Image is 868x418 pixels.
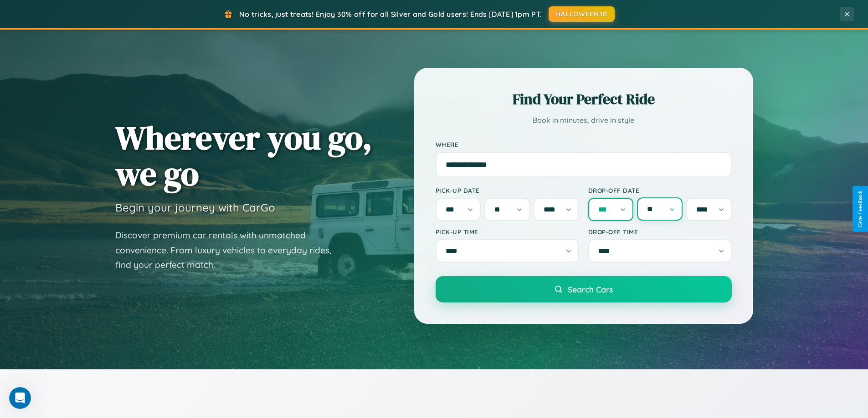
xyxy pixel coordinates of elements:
label: Where [436,141,732,148]
div: Give Feedback [857,191,863,227]
span: No tricks, just treats! Enjoy 30% off for all Silver and Gold users! Ends [DATE] 1pm PT. [239,10,542,19]
iframe: Intercom live chat [9,387,31,409]
h3: Begin your journey with CarGo [115,201,275,214]
p: Book in minutes, drive in style [436,114,732,127]
button: Search Cars [436,276,732,302]
h1: Wherever you go, we go [115,120,372,191]
span: Search Cars [568,284,613,294]
h2: Find Your Perfect Ride [436,89,732,109]
label: Drop-off Time [588,228,732,236]
label: Pick-up Time [436,228,579,236]
label: Drop-off Date [588,186,732,194]
button: HALLOWEEN30 [549,6,615,22]
label: Pick-up Date [436,186,579,194]
p: Discover premium car rentals with unmatched convenience. From luxury vehicles to everyday rides, ... [115,228,343,272]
